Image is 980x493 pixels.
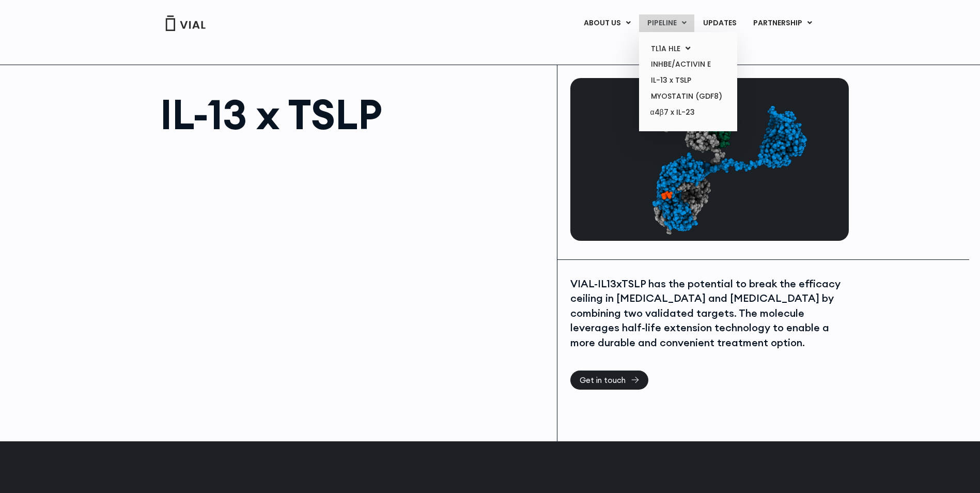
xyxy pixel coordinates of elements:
div: VIAL-IL13xTSLP has the potential to break the efficacy ceiling in [MEDICAL_DATA] and [MEDICAL_DAT... [570,276,846,350]
a: ABOUT USMenu Toggle [575,14,639,32]
a: PARTNERSHIPMenu Toggle [745,14,820,32]
h1: IL-13 x TSLP [160,94,547,135]
a: TL1A HLEMenu Toggle [643,41,733,57]
a: INHBE/ACTIVIN E [643,56,733,72]
span: Get in touch [580,376,626,384]
a: MYOSTATIN (GDF8) [643,88,733,104]
img: Vial Logo [165,16,206,31]
a: IL-13 x TSLP [643,72,733,88]
a: UPDATES [695,14,744,32]
a: Get in touch [570,371,648,390]
a: PIPELINEMenu Toggle [639,14,694,32]
a: α4β7 x IL-23 [643,104,733,121]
